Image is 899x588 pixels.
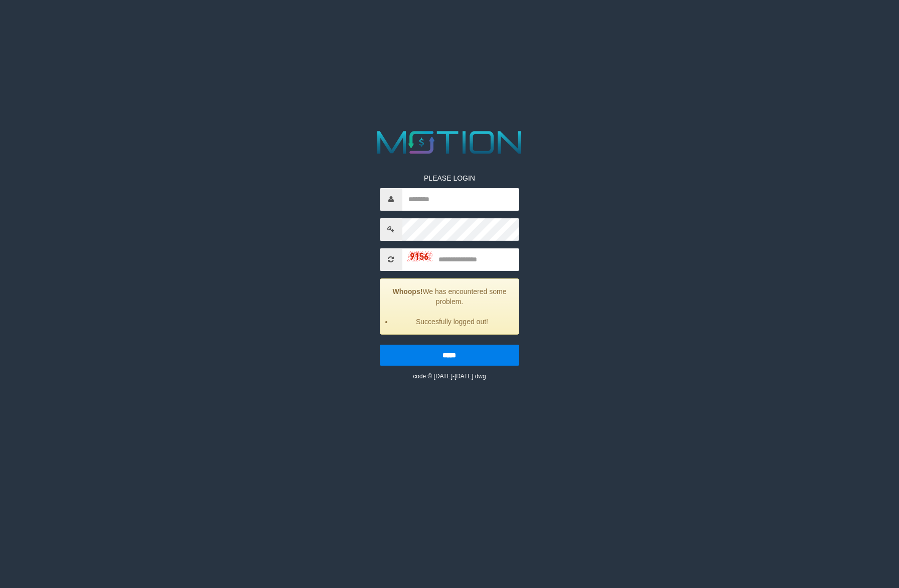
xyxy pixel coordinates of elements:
li: Succesfully logged out! [393,317,512,327]
div: We has encountered some problem. [380,278,520,335]
strong: Whoops! [393,287,423,296]
img: MOTION_logo.png [371,127,528,158]
small: code © [DATE]-[DATE] dwg [413,373,486,380]
img: captcha [407,251,432,261]
p: PLEASE LOGIN [380,173,520,183]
